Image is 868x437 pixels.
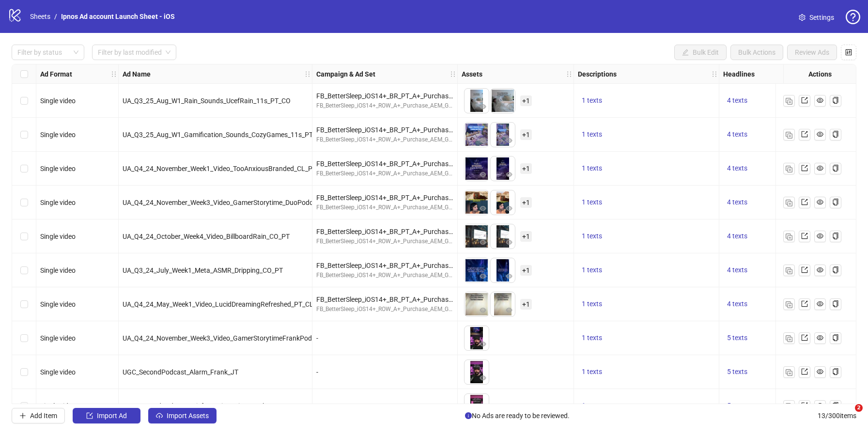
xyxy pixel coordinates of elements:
img: Duplicate [786,267,792,274]
span: export [801,199,808,205]
span: copy [832,334,839,341]
span: Add Item [30,412,57,420]
span: Single video [40,300,76,308]
span: + 1 [520,129,532,140]
img: Duplicate [786,98,792,105]
img: Asset 1 [465,224,489,249]
div: FB_BetterSleep_iOS14+_BR_PT_A+_Purchase_AEM_Geo-Bid-Multipliers_v3_11.09.25 [316,226,453,237]
span: 4 texts [727,130,747,138]
span: export [801,233,808,239]
div: Select row 4 [12,186,36,219]
div: FB_BetterSleep_iOS14+_BR_PT_A+_Purchase_AEM_Geo-Bid-Multipliers_v3_11.09.25 [316,91,453,101]
button: 1 texts [578,366,606,378]
button: Duplicate [783,265,795,276]
span: export [801,300,808,307]
button: 1 texts [578,163,606,174]
span: copy [832,97,839,104]
button: 4 texts [723,298,751,310]
span: holder [304,71,311,78]
img: Asset 2 [491,224,515,249]
span: Single video [40,131,76,139]
button: Preview [503,135,515,147]
span: 1 texts [582,300,602,308]
button: Import Assets [148,408,217,423]
button: 1 texts [578,231,606,242]
span: Settings [809,12,834,23]
div: - [316,367,453,377]
img: Asset 1 [465,326,489,350]
span: copy [832,165,839,172]
span: 5 texts [727,334,747,342]
button: Bulk Actions [730,45,783,60]
span: 13 / 300 items [818,410,856,421]
span: eye [817,165,823,172]
strong: Ad Name [123,69,151,79]
button: Preview [503,237,515,249]
button: Import Ad [73,408,140,423]
button: Duplicate [783,129,795,140]
span: UA_Q4_24_November_Week1_Video_TooAnxiousBranded_CL_PT [123,165,316,172]
span: copy [832,199,839,205]
a: Settings [791,10,842,25]
strong: Campaign & Ad Set [316,69,375,79]
span: Single video [40,233,76,240]
div: Select row 7 [12,287,36,321]
a: Ipnos Ad account Launch Sheet - iOS [59,11,177,22]
button: 5 texts [723,400,751,412]
div: Select row 1 [12,84,36,118]
div: Resize Descriptions column [716,64,719,83]
span: 5 texts [727,402,747,409]
span: eye [506,103,512,110]
button: Duplicate [783,231,795,242]
span: eye [817,300,823,307]
img: Duplicate [786,132,792,139]
img: Asset 1 [465,258,489,282]
span: 4 texts [727,300,747,308]
button: Preview [503,101,515,113]
span: copy [832,368,839,375]
span: UA_Q3_24_July_Week1_Meta_ASMR_Dripping_CO_PT [123,266,283,274]
button: Preview [477,305,489,316]
button: Duplicate [783,197,795,208]
strong: Assets [462,69,482,79]
button: Preview [477,135,489,147]
div: Resize Ad Format column [116,64,118,83]
button: Duplicate [783,332,795,344]
div: Select row 8 [12,321,36,355]
button: 4 texts [723,265,751,276]
span: UGC_SecondPodcast_BriefQuestionnaire_Frank_JT [123,402,277,410]
span: eye [480,137,486,144]
span: Single video [40,334,76,342]
span: 1 texts [582,164,602,172]
span: holder [456,71,463,78]
span: setting [799,14,806,21]
button: Preview [477,373,489,384]
img: Asset 2 [491,190,515,215]
div: FB_BetterSleep_iOS14+_BR_PT_A+_Purchase_AEM_Geo-Bid-Multipliers_v3_11.09.25 [316,294,453,305]
span: eye [817,334,823,341]
strong: Headlines [723,69,755,79]
span: 1 texts [582,368,602,375]
img: Duplicate [786,200,792,206]
img: Asset 2 [491,258,515,282]
span: 1 texts [582,402,602,409]
img: Duplicate [786,369,792,376]
button: 1 texts [578,129,606,140]
span: eye [817,233,823,239]
div: FB_BetterSleep_iOS14+_ROW_A+_Purchase_AEM_Geo-Bid-Multipliers_v3 [316,305,453,314]
button: Bulk Edit [674,45,727,60]
span: cloud-upload [156,412,163,419]
div: Resize Assets column [571,64,573,83]
span: eye [506,239,512,246]
button: 4 texts [723,231,751,242]
button: Preview [477,101,489,113]
span: export [801,402,808,409]
div: - [316,401,453,411]
div: Resize Ad Name column [310,64,312,83]
div: Select all rows [12,64,36,84]
button: 1 texts [578,265,606,276]
span: eye [480,375,486,381]
span: eye [480,341,486,347]
button: 1 texts [578,332,606,344]
button: Configure table settings [841,45,856,60]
